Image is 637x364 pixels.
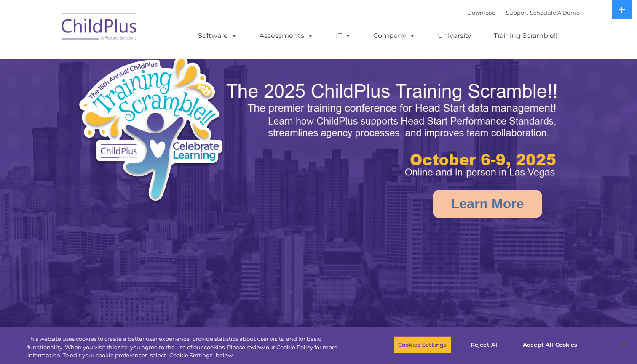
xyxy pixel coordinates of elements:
[393,336,451,353] button: Cookies Settings
[27,335,351,360] div: This website uses cookies to create a better user experience, provide statistics about user visit...
[365,27,424,44] a: Company
[429,27,480,44] a: University
[433,190,542,218] a: Learn More
[458,336,511,353] button: Reject All
[57,7,142,49] img: ChildPlus by Procare Solutions
[506,9,528,16] a: Support
[614,335,633,354] button: Close
[117,90,153,96] span: Phone number
[467,9,496,16] a: Download
[190,27,246,44] a: Software
[327,27,359,44] a: IT
[117,56,143,62] span: Last name
[518,336,582,353] button: Accept All Cookies
[467,9,580,16] font: |
[530,9,580,16] a: Schedule A Demo
[251,27,322,44] a: Assessments
[485,27,566,44] a: Training Scramble!!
